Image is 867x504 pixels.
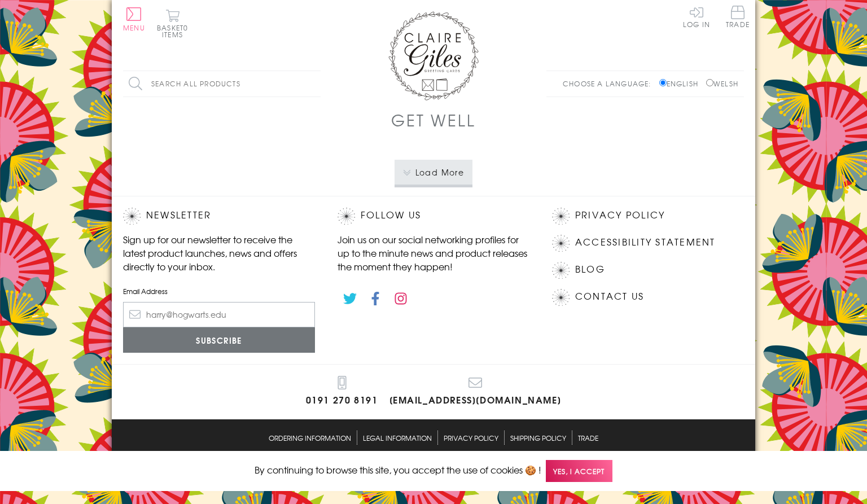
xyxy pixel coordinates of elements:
input: Search [309,71,321,97]
h2: Follow Us [338,208,529,225]
p: Join us on our social networking profiles for up to the minute news and product releases the mome... [338,233,529,273]
a: Contact Us [575,289,644,304]
a: Shipping Policy [510,431,566,445]
a: Log In [683,6,710,28]
a: Trade [578,431,598,445]
button: Load More [395,160,473,185]
a: Legal Information [363,431,432,445]
a: Ordering Information [269,431,351,445]
button: Menu [123,7,145,31]
input: harry@hogwarts.edu [123,302,315,327]
input: Welsh [706,79,713,86]
span: Trade [726,6,750,28]
button: Basket0 items [157,9,188,38]
label: English [659,78,704,89]
a: 0191 270 8191 [306,376,378,408]
a: Accessibility Statement [575,235,716,250]
a: Privacy Policy [575,208,665,223]
a: [EMAIL_ADDRESS][DOMAIN_NAME] [389,376,562,408]
p: Sign up for our newsletter to receive the latest product launches, news and offers directly to yo... [123,233,315,273]
span: Menu [123,23,145,33]
input: English [659,79,667,86]
label: Email Address [123,286,315,296]
input: Search all products [123,71,321,97]
a: Privacy Policy [444,431,498,445]
p: Choose a language: [563,78,657,89]
span: 0 items [162,23,188,40]
h2: Newsletter [123,208,315,225]
h1: Get Well [391,108,475,132]
label: Welsh [706,78,738,89]
span: Yes, I accept [546,460,612,482]
a: Trade [726,6,750,30]
a: Blog [575,262,605,277]
img: Claire Giles Greetings Cards [388,11,479,100]
input: Subscribe [123,327,315,353]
